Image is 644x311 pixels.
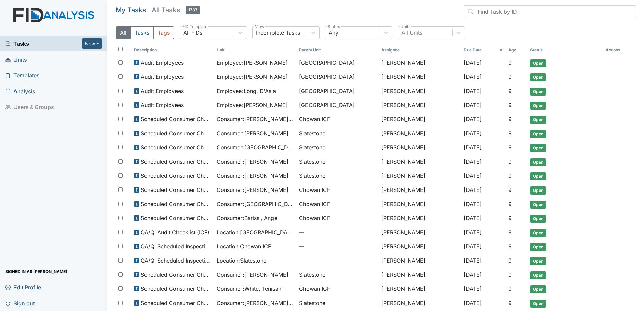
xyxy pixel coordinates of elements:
[130,26,154,39] button: Tasks
[464,102,482,108] span: [DATE]
[530,102,546,110] span: Open
[508,158,512,165] span: 9
[379,183,461,197] td: [PERSON_NAME]
[530,257,546,265] span: Open
[464,73,482,80] span: [DATE]
[508,73,512,80] span: 9
[530,59,546,67] span: Open
[530,271,546,279] span: Open
[530,186,546,195] span: Open
[141,143,211,151] span: Scheduled Consumer Chart Review
[5,40,82,48] a: Tasks
[530,229,546,237] span: Open
[379,240,461,254] td: [PERSON_NAME]
[141,256,211,265] span: QA/QI Scheduled Inspection
[461,44,506,56] th: Toggle SortBy
[508,172,512,179] span: 9
[464,88,482,94] span: [DATE]
[464,271,482,278] span: [DATE]
[141,200,211,208] span: Scheduled Consumer Chart Review
[217,242,271,250] span: Location : Chowan ICF
[464,243,482,250] span: [DATE]
[118,47,123,51] input: Toggle All Rows Selected
[379,226,461,240] td: [PERSON_NAME]
[506,44,527,56] th: Toggle SortBy
[508,215,512,221] span: 9
[508,186,512,193] span: 9
[5,70,40,80] span: Templates
[508,271,512,278] span: 9
[379,155,461,169] td: [PERSON_NAME]
[141,271,211,279] span: Scheduled Consumer Chart Review
[464,172,482,179] span: [DATE]
[131,44,214,56] th: Toggle SortBy
[464,300,482,306] span: [DATE]
[217,172,288,180] span: Consumer : [PERSON_NAME]
[141,299,211,307] span: Scheduled Consumer Chart Review
[530,285,546,293] span: Open
[508,88,512,94] span: 9
[141,73,184,81] span: Audit Employees
[530,158,546,166] span: Open
[464,257,482,264] span: [DATE]
[299,129,325,137] span: Slatestone
[329,29,339,37] div: Any
[299,87,355,95] span: [GEOGRAPHIC_DATA]
[116,5,146,15] h5: My Tasks
[464,215,482,221] span: [DATE]
[141,285,211,293] span: Scheduled Consumer Chart Review
[299,73,355,81] span: [GEOGRAPHIC_DATA]
[299,271,325,279] span: Slatestone
[299,214,330,222] span: Chowan ICF
[153,26,174,39] button: Tags
[530,215,546,223] span: Open
[141,115,211,123] span: Scheduled Consumer Chart Review
[379,127,461,141] td: [PERSON_NAME]
[5,298,35,308] span: Sign out
[508,102,512,108] span: 9
[379,296,461,310] td: [PERSON_NAME]
[464,116,482,123] span: [DATE]
[379,84,461,98] td: [PERSON_NAME]
[299,256,376,265] span: —
[508,144,512,151] span: 9
[527,44,603,56] th: Toggle SortBy
[183,29,202,37] div: All FIDs
[508,229,512,236] span: 9
[141,87,184,95] span: Audit Employees
[379,141,461,155] td: [PERSON_NAME]
[217,285,281,293] span: Consumer : White, Tenisah
[379,169,461,183] td: [PERSON_NAME]
[530,130,546,138] span: Open
[464,229,482,236] span: [DATE]
[464,285,482,292] span: [DATE]
[5,86,35,96] span: Analysis
[530,243,546,251] span: Open
[530,73,546,81] span: Open
[217,256,266,265] span: Location : Slatestone
[5,282,41,292] span: Edit Profile
[379,254,461,268] td: [PERSON_NAME]
[141,59,184,67] span: Audit Employees
[464,144,482,151] span: [DATE]
[379,268,461,282] td: [PERSON_NAME]
[379,70,461,84] td: [PERSON_NAME]
[217,59,288,67] span: Employee : [PERSON_NAME]
[299,285,330,293] span: Chowan ICF
[299,186,330,194] span: Chowan ICF
[141,158,211,166] span: Scheduled Consumer Chart Review
[299,200,330,208] span: Chowan ICF
[508,130,512,137] span: 9
[141,242,211,250] span: QA/QI Scheduled Inspection
[530,88,546,96] span: Open
[508,257,512,264] span: 9
[116,26,131,39] button: All
[530,116,546,124] span: Open
[530,201,546,209] span: Open
[508,59,512,66] span: 9
[296,44,379,56] th: Toggle SortBy
[464,130,482,137] span: [DATE]
[299,242,376,250] span: —
[299,158,325,166] span: Slatestone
